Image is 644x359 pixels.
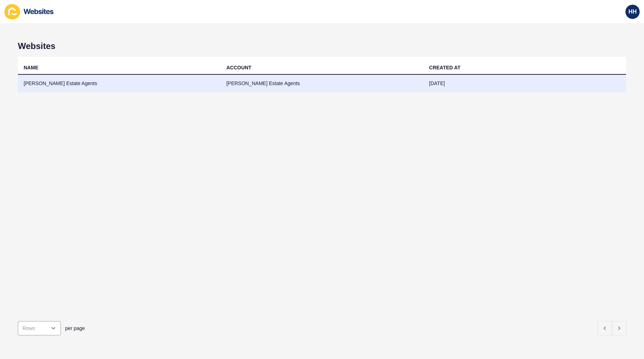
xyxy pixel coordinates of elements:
h1: Websites [18,41,626,51]
td: [PERSON_NAME] Estate Agents [18,75,221,92]
td: [PERSON_NAME] Estate Agents [221,75,424,92]
div: CREATED AT [429,64,460,71]
span: HH [628,8,636,15]
div: open menu [18,321,61,335]
div: NAME [24,64,38,71]
td: [DATE] [423,75,626,92]
span: per page [65,325,85,332]
div: ACCOUNT [226,64,252,71]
